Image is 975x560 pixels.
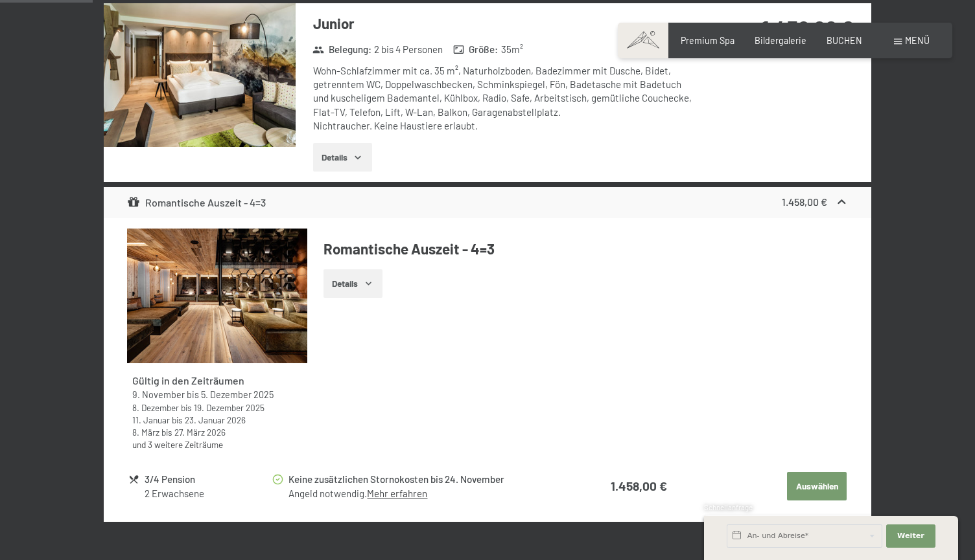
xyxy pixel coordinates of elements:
[132,427,159,438] time: 08.03.2026
[132,414,302,426] div: bis
[127,195,266,210] div: Romantische Auszeit - 4=3
[201,389,274,400] time: 05.12.2025
[132,414,170,425] time: 11.01.2026
[132,439,223,450] a: und 3 weitere Zeiträume
[323,269,382,298] button: Details
[367,487,427,499] a: Mehr erfahren
[145,472,271,487] div: 3/4 Pension
[174,427,226,438] time: 27.03.2026
[145,487,271,500] div: 2 Erwachsene
[132,374,244,386] strong: Gültig in den Zeiträumen
[905,35,930,46] span: Menü
[312,43,371,56] strong: Belegung :
[313,143,372,172] button: Details
[762,16,854,40] strong: 1.458,00 €
[755,35,806,46] a: Bildergalerie
[313,64,699,133] div: Wohn-Schlafzimmer mit ca. 35 m², Naturholzboden, Badezimmer mit Dusche, Bidet, getrenntem WC, Dop...
[185,414,246,425] time: 23.01.2026
[827,35,862,46] a: BUCHEN
[681,35,734,46] a: Premium Spa
[132,426,302,438] div: bis
[132,388,302,401] div: bis
[132,402,179,413] time: 08.12.2025
[897,531,924,541] span: Weiter
[132,389,185,400] time: 09.11.2025
[323,239,849,259] h4: Romantische Auszeit - 4=3
[288,487,558,500] div: Angeld notwendig.
[313,14,699,34] h3: Junior
[787,472,847,500] button: Auswählen
[611,478,667,493] strong: 1.458,00 €
[782,196,827,208] strong: 1.458,00 €
[194,402,264,413] time: 19.12.2025
[127,229,307,364] img: mss_renderimg.php
[288,472,558,487] div: Keine zusätzlichen Stornokosten bis 24. November
[104,187,871,218] div: Romantische Auszeit - 4=31.458,00 €
[501,43,523,56] span: 35 m²
[704,503,753,511] span: Schnellanfrage
[132,401,302,414] div: bis
[886,524,935,548] button: Weiter
[374,43,443,56] span: 2 bis 4 Personen
[453,43,499,56] strong: Größe :
[104,3,296,147] img: mss_renderimg.php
